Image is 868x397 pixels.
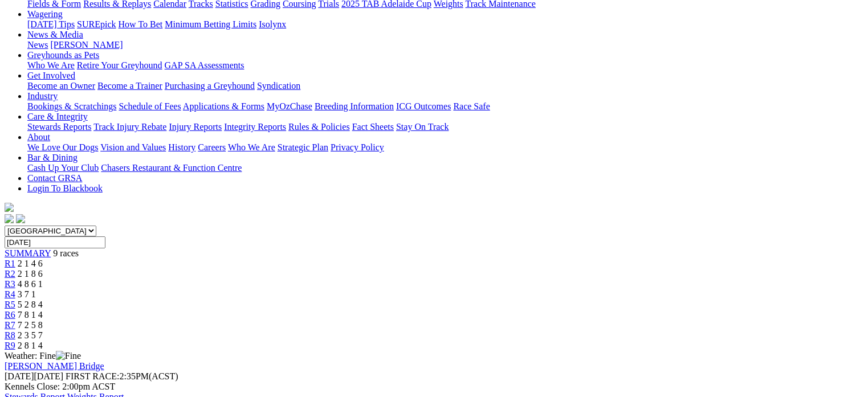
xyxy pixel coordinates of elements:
[27,81,95,91] a: Become an Owner
[5,310,15,320] a: R6
[5,236,105,248] input: Select date
[27,142,98,152] a: We Love Our Dogs
[56,351,81,361] img: Fine
[27,153,78,162] a: Bar & Dining
[27,183,103,193] a: Login To Blackbook
[27,9,63,19] a: Wagering
[224,122,286,132] a: Integrity Reports
[257,81,300,91] a: Syndication
[453,101,490,111] a: Race Safe
[168,142,195,152] a: History
[27,101,863,112] div: Industry
[165,19,256,29] a: Minimum Betting Limits
[228,142,275,152] a: Who We Are
[18,289,36,299] span: 3 7 1
[27,132,50,142] a: About
[27,163,863,173] div: Bar & Dining
[27,91,58,101] a: Industry
[66,371,119,381] span: FIRST RACE:
[119,101,181,111] a: Schedule of Fees
[5,214,14,223] img: facebook.svg
[5,382,863,392] div: Kennels Close: 2:00pm ACST
[27,60,863,71] div: Greyhounds as Pets
[259,19,286,29] a: Isolynx
[27,81,863,91] div: Get Involved
[396,122,449,132] a: Stay On Track
[66,371,178,381] span: 2:35PM(ACST)
[5,289,15,299] a: R4
[315,101,394,111] a: Breeding Information
[18,279,43,289] span: 4 8 6 1
[5,330,15,340] a: R8
[183,101,264,111] a: Applications & Forms
[18,320,43,330] span: 7 2 5 8
[27,60,75,70] a: Who We Are
[165,81,255,91] a: Purchasing a Greyhound
[352,122,394,132] a: Fact Sheets
[5,341,15,350] a: R9
[27,40,48,50] a: News
[267,101,312,111] a: MyOzChase
[5,259,15,268] a: R1
[5,279,15,289] a: R3
[288,122,350,132] a: Rules & Policies
[278,142,328,152] a: Strategic Plan
[18,300,43,309] span: 5 2 8 4
[101,163,242,173] a: Chasers Restaurant & Function Centre
[77,19,116,29] a: SUREpick
[119,19,163,29] a: How To Bet
[27,122,91,132] a: Stewards Reports
[5,320,15,330] a: R7
[5,371,34,381] span: [DATE]
[169,122,222,132] a: Injury Reports
[5,371,63,381] span: [DATE]
[50,40,123,50] a: [PERSON_NAME]
[5,351,81,361] span: Weather: Fine
[396,101,451,111] a: ICG Outcomes
[27,40,863,50] div: News & Media
[18,310,43,320] span: 7 8 1 4
[27,71,75,80] a: Get Involved
[100,142,166,152] a: Vision and Values
[27,112,88,121] a: Care & Integrity
[27,163,99,173] a: Cash Up Your Club
[77,60,162,70] a: Retire Your Greyhound
[18,341,43,350] span: 2 8 1 4
[18,269,43,279] span: 2 1 8 6
[18,330,43,340] span: 2 3 5 7
[27,173,82,183] a: Contact GRSA
[27,101,116,111] a: Bookings & Scratchings
[53,248,79,258] span: 9 races
[5,269,15,279] a: R2
[5,300,15,309] a: R5
[27,122,863,132] div: Care & Integrity
[165,60,244,70] a: GAP SA Assessments
[27,142,863,153] div: About
[5,248,51,258] a: SUMMARY
[18,259,43,268] span: 2 1 4 6
[5,361,104,371] a: [PERSON_NAME] Bridge
[27,30,83,39] a: News & Media
[27,19,75,29] a: [DATE] Tips
[331,142,384,152] a: Privacy Policy
[5,203,14,212] img: logo-grsa-white.png
[97,81,162,91] a: Become a Trainer
[27,19,863,30] div: Wagering
[93,122,166,132] a: Track Injury Rebate
[198,142,226,152] a: Careers
[27,50,99,60] a: Greyhounds as Pets
[16,214,25,223] img: twitter.svg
